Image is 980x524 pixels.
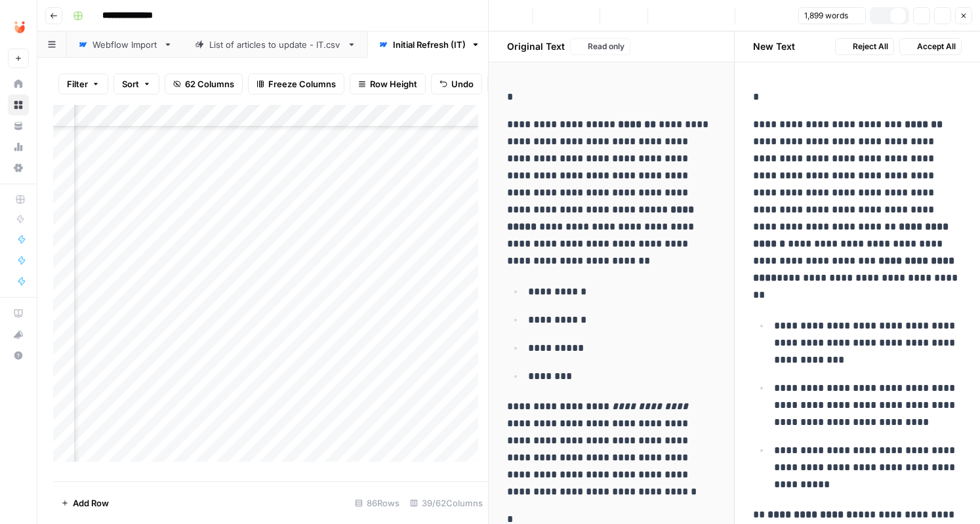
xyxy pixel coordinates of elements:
[917,41,956,52] span: Accept All
[804,10,848,22] span: 1,899 words
[899,38,962,55] button: Accept All
[248,73,344,94] button: Freeze Columns
[499,40,565,53] h2: Original Text
[753,40,795,53] h2: New Text
[405,493,488,514] div: 39/62 Columns
[393,38,466,51] div: Initial Refresh (IT)
[8,136,29,157] a: Usage
[184,31,367,58] a: List of articles to update - IT.csv
[8,94,29,115] a: Browse
[73,496,109,510] span: Add Row
[588,41,624,52] span: Read only
[835,38,894,55] button: Reject All
[58,73,108,94] button: Filter
[8,345,29,366] button: Help + Support
[350,73,426,94] button: Row Height
[8,73,29,94] a: Home
[8,115,29,136] a: Your Data
[165,73,243,94] button: 62 Columns
[350,493,405,514] div: 86 Rows
[8,10,29,43] button: Workspace: Unobravo
[122,77,139,91] span: Sort
[8,303,29,324] a: AirOps Academy
[431,73,482,94] button: Undo
[370,77,417,91] span: Row Height
[209,38,342,51] div: List of articles to update - IT.csv
[67,77,88,91] span: Filter
[113,73,159,94] button: Sort
[92,38,158,51] div: Webflow Import
[53,493,117,514] button: Add Row
[9,325,28,344] div: What's new?
[367,31,491,58] a: Initial Refresh (IT)
[451,77,474,91] span: Undo
[8,324,29,345] button: What's new?
[798,7,866,24] button: 1,899 words
[8,157,29,178] a: Settings
[185,77,234,91] span: 62 Columns
[67,31,184,58] a: Webflow Import
[8,15,31,39] img: Unobravo Logo
[268,77,336,91] span: Freeze Columns
[853,41,888,52] span: Reject All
